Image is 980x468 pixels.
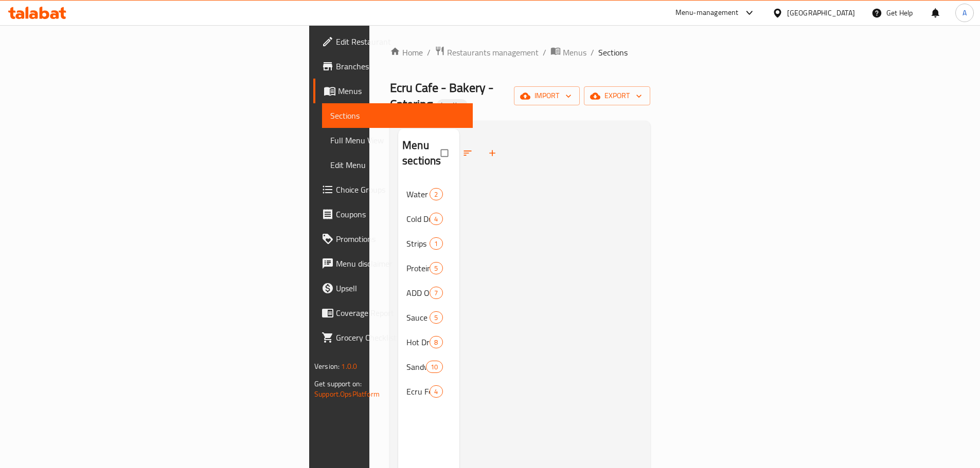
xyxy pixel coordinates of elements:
div: Protein5 [398,256,459,280]
button: Add section [481,142,506,164]
div: items [430,262,442,274]
span: Get support on: [314,377,362,390]
span: 2 [430,190,442,199]
span: Select all sections [435,143,456,163]
span: Sort sections [456,142,481,164]
span: Sandwiches [406,361,426,373]
a: Upsell [313,276,473,301]
div: Menu-management [675,7,739,19]
span: Ecru Foam Cold Drinks [406,385,430,398]
span: Coverage Report [336,307,465,319]
span: Branches [336,60,465,72]
span: Version: [314,360,340,373]
span: Hot Drinks [406,336,430,348]
div: Strips1 [398,231,459,256]
span: 5 [430,264,442,273]
div: ADD Ons Vegetables7 [398,280,459,305]
span: 8 [430,338,442,347]
a: Sections [322,103,473,128]
span: Full Menu View [330,134,465,146]
span: 4 [430,387,442,397]
div: Hot Drinks8 [398,330,459,354]
span: Sections [598,46,628,59]
button: export [584,86,650,105]
div: Cold Drinks4 [398,207,459,231]
span: 5 [430,313,442,323]
a: Grocery Checklist [313,325,473,350]
span: Cold Drinks [406,213,430,225]
div: Ecru Foam Cold Drinks4 [398,379,459,404]
span: 1.0.0 [341,360,357,373]
a: Branches [313,54,473,79]
nav: Menu sections [398,178,459,408]
span: Edit Menu [330,159,465,171]
a: Restaurants management [435,46,539,59]
div: Sandwiches10 [398,354,459,379]
span: Protein [406,262,430,274]
a: Support.OpsPlatform [314,387,380,401]
a: Full Menu View [322,128,473,153]
div: items [430,336,442,348]
span: import [522,89,572,102]
div: items [430,188,442,200]
span: Menus [563,46,586,59]
div: items [426,361,442,373]
span: Promotions [336,233,465,245]
span: Strips [406,237,430,250]
a: Menus [550,46,586,59]
span: Water [406,188,430,200]
div: items [430,311,442,324]
li: / [543,46,546,59]
div: items [430,385,442,398]
a: Menu disclaimer [313,251,473,276]
button: import [514,86,580,105]
a: Edit Restaurant [313,29,473,54]
a: Promotions [313,227,473,251]
div: Water2 [398,182,459,207]
a: Coverage Report [313,301,473,325]
li: / [591,46,594,59]
span: Coupons [336,208,465,220]
div: Sauce5 [398,305,459,330]
span: Sections [330,109,465,122]
a: Choice Groups [313,177,473,202]
span: Grocery Checklist [336,331,465,344]
div: items [430,287,442,299]
a: Coupons [313,202,473,227]
a: Menus [313,79,473,103]
span: Menus [338,85,465,97]
span: Sauce [406,311,430,324]
span: Choice Groups [336,183,465,196]
span: 1 [430,239,442,249]
nav: breadcrumb [390,46,650,59]
span: A [963,7,967,18]
span: Menu disclaimer [336,257,465,270]
span: Edit Restaurant [336,35,465,48]
span: Upsell [336,282,465,294]
span: Restaurants management [447,46,539,59]
div: items [430,213,442,225]
a: Edit Menu [322,153,473,177]
div: [GEOGRAPHIC_DATA] [787,7,855,18]
span: export [592,89,642,102]
span: 10 [426,362,442,372]
div: items [430,237,442,250]
span: ADD Ons Vegetables [406,287,430,299]
span: 7 [430,288,442,298]
span: 4 [430,214,442,224]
